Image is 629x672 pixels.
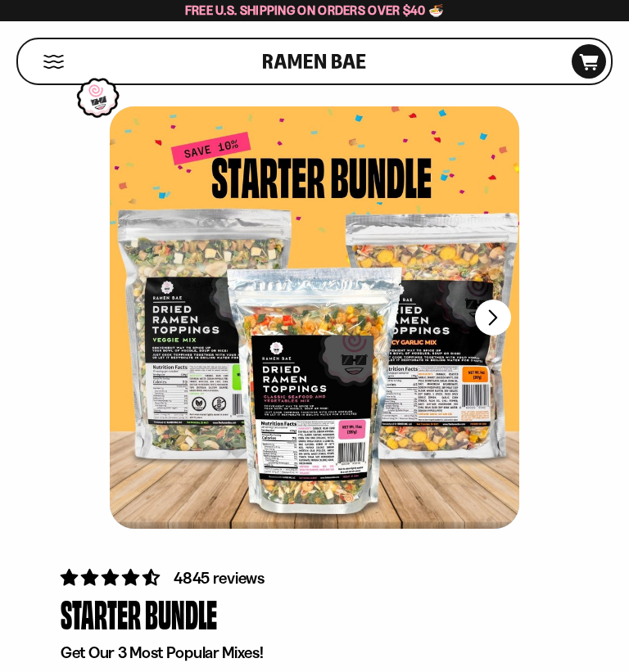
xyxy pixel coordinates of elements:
[43,55,65,69] button: Mobile Menu Trigger
[475,300,511,336] button: Next
[145,590,217,638] div: Bundle
[174,568,265,588] span: 4845 reviews
[61,567,163,588] span: 4.71 stars
[185,2,445,18] span: Free U.S. Shipping on Orders over $40 🍜
[61,643,568,663] p: Get Our 3 Most Popular Mixes!
[61,590,141,638] div: Starter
